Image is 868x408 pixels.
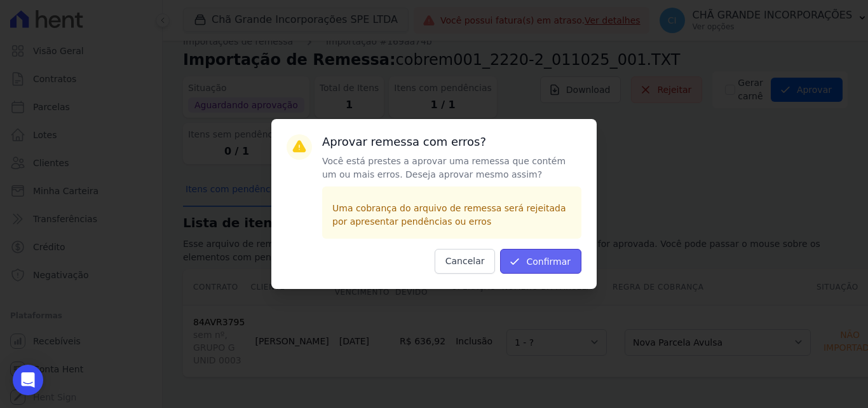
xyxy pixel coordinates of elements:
[435,249,496,274] button: Cancelar
[322,134,581,150] h3: Aprovar remessa com erros?
[500,249,581,274] button: Confirmar
[322,155,581,181] p: Você está prestes a aprovar uma remessa que contém um ou mais erros. Deseja aprovar mesmo assim?
[13,365,43,395] div: Open Intercom Messenger
[332,202,571,229] p: Uma cobrança do arquivo de remessa será rejeitada por apresentar pendências ou erros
